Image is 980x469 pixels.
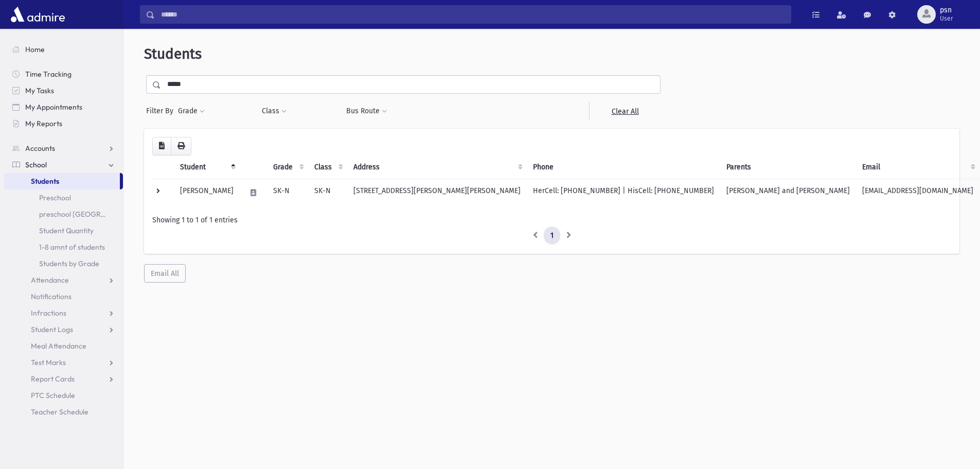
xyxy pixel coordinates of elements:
span: Home [25,45,45,54]
img: AdmirePro [8,4,67,25]
th: Grade: activate to sort column ascending [267,155,308,179]
span: User [940,14,953,23]
button: Email All [144,264,186,283]
a: 1-8 amnt of students [4,239,123,255]
a: Test Marks [4,354,123,371]
span: Infractions [31,308,66,318]
a: Infractions [4,305,123,321]
span: Students [144,45,202,62]
td: [EMAIL_ADDRESS][DOMAIN_NAME] [856,179,979,206]
span: PTC Schedule [31,391,75,400]
span: My Tasks [25,86,54,95]
span: Time Tracking [25,70,72,79]
span: Report Cards [31,374,75,384]
a: Accounts [4,140,123,157]
span: Student Logs [31,325,73,334]
a: Notifications [4,288,123,305]
a: 1 [544,227,560,245]
td: [PERSON_NAME] and [PERSON_NAME] [720,179,856,206]
a: preschool [GEOGRAPHIC_DATA] [4,206,123,222]
a: Student Quantity [4,222,123,239]
a: Time Tracking [4,66,123,82]
td: [STREET_ADDRESS][PERSON_NAME][PERSON_NAME] [347,179,527,206]
span: psn [940,6,953,14]
a: Students by Grade [4,255,123,272]
td: [PERSON_NAME] [174,179,240,206]
th: Student: activate to sort column descending [174,155,240,179]
span: Attendance [31,275,69,285]
span: Test Marks [31,358,66,367]
span: Accounts [25,144,55,153]
span: Filter By [146,106,177,116]
th: Address: activate to sort column ascending [347,155,527,179]
span: School [25,160,47,169]
a: Attendance [4,272,123,288]
span: My Reports [25,119,62,128]
span: Teacher Schedule [31,407,88,416]
a: Clear All [589,102,661,120]
span: My Appointments [25,102,82,112]
a: Student Logs [4,321,123,338]
th: Phone [527,155,720,179]
a: My Appointments [4,99,123,115]
a: Home [4,41,123,58]
button: Class [261,102,287,120]
a: School [4,157,123,173]
a: My Tasks [4,82,123,99]
td: SK-N [308,179,347,206]
th: Class: activate to sort column ascending [308,155,347,179]
a: Preschool [4,189,123,206]
a: Report Cards [4,371,123,387]
th: Email: activate to sort column ascending [856,155,979,179]
span: Notifications [31,292,72,301]
a: PTC Schedule [4,387,123,404]
a: Students [4,173,120,189]
button: Grade [177,102,205,120]
a: Teacher Schedule [4,404,123,420]
td: HerCell: [PHONE_NUMBER] | HisCell: [PHONE_NUMBER] [527,179,720,206]
div: Showing 1 to 1 of 1 entries [152,215,951,225]
td: SK-N [267,179,308,206]
a: Meal Attendance [4,338,123,354]
input: Search [155,5,791,24]
button: Bus Route [346,102,387,120]
span: Meal Attendance [31,341,86,351]
span: Students [31,177,59,186]
th: Parents [720,155,856,179]
button: CSV [152,137,171,155]
button: Print [171,137,191,155]
a: My Reports [4,115,123,132]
